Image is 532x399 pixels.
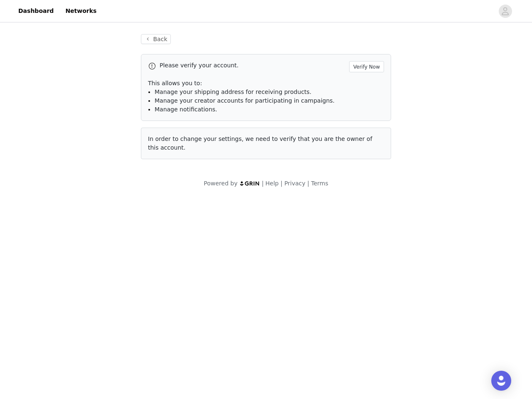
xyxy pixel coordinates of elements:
div: avatar [501,5,509,18]
span: | [307,180,309,187]
a: Terms [311,180,328,187]
span: Manage your creator accounts for participating in campaigns. [155,97,335,104]
span: | [281,180,283,187]
div: Open Intercom Messenger [491,371,511,391]
button: Verify Now [349,61,384,72]
p: This allows you to: [148,79,384,88]
a: Privacy [284,180,305,187]
a: Help [266,180,279,187]
a: Dashboard [13,2,59,20]
span: Manage your shipping address for receiving products. [155,89,311,95]
p: Please verify your account. [160,61,346,70]
button: Back [141,34,171,44]
span: Powered by [204,180,237,187]
img: logo [239,181,260,186]
span: | [262,180,264,187]
span: Manage notifications. [155,106,217,113]
a: Networks [60,2,101,20]
span: In order to change your settings, we need to verify that you are the owner of this account. [148,135,372,151]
